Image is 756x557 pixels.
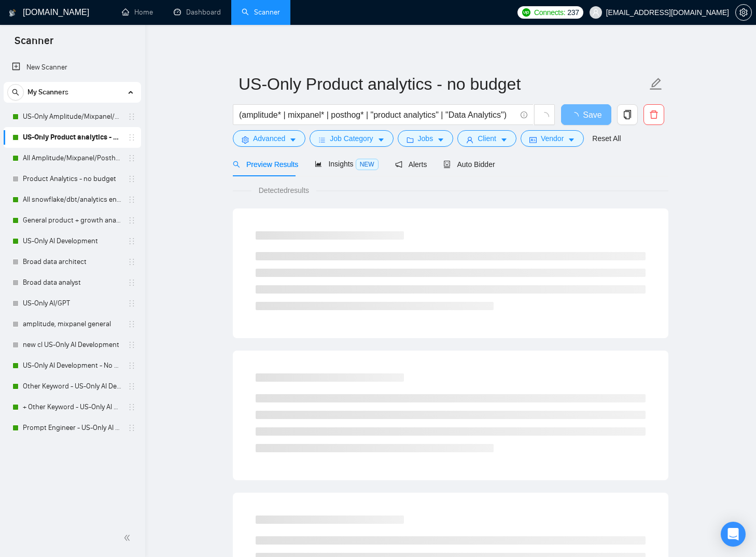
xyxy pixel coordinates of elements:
a: US-Only AI Development [23,231,121,252]
img: logo [9,5,16,21]
li: New Scanner [4,57,141,78]
span: holder [128,278,136,287]
a: Prompt Engineer - US-Only AI Development [23,417,121,438]
button: Save [561,104,611,125]
span: user [592,9,599,16]
a: + Other Keyword - US-Only AI Development [23,397,121,417]
span: Advanced [253,133,285,144]
a: All snowflake/dbt/analytics engineer [23,189,121,210]
a: Product Analytics - no budget [23,169,121,189]
span: idcard [529,136,537,144]
span: Insights [315,160,378,168]
span: search [233,161,240,168]
span: folder [407,136,414,144]
a: US-Only AI/GPT [23,293,121,314]
span: loading [540,112,549,121]
span: user [466,136,473,144]
span: holder [128,175,136,183]
span: 237 [567,7,579,18]
span: Preview Results [233,160,298,169]
span: caret-down [377,136,385,144]
a: dashboardDashboard [174,8,221,17]
a: New Scanner [12,57,133,78]
span: copy [618,110,637,119]
a: searchScanner [242,8,280,17]
span: My Scanners [27,82,68,103]
button: copy [617,104,638,125]
button: barsJob Categorycaret-down [310,130,393,147]
a: Other Keyword - US-Only AI Development [23,376,121,397]
a: setting [735,8,752,17]
span: Job Category [330,133,373,144]
span: holder [128,382,136,391]
span: area-chart [315,160,322,168]
span: double-left [123,533,134,543]
span: notification [395,161,402,168]
span: caret-down [289,136,297,144]
span: robot [443,161,451,168]
span: NEW [356,159,379,170]
span: caret-down [568,136,575,144]
a: new cl US-Only AI Development [23,335,121,355]
span: caret-down [437,136,444,144]
span: Scanner [6,33,62,55]
input: Scanner name... [239,71,647,97]
span: info-circle [521,112,527,118]
span: edit [649,77,663,91]
span: holder [128,320,136,328]
input: Search Freelance Jobs... [239,108,516,121]
span: holder [128,154,136,162]
span: Jobs [418,133,433,144]
a: amplitude, mixpanel general [23,314,121,335]
span: holder [128,216,136,225]
div: Open Intercom Messenger [721,522,746,547]
span: holder [128,424,136,432]
li: My Scanners [4,82,141,438]
button: settingAdvancedcaret-down [233,130,305,147]
button: search [7,84,24,101]
span: loading [570,112,583,120]
span: holder [128,403,136,411]
span: setting [736,8,751,17]
button: idcardVendorcaret-down [521,130,584,147]
a: US-Only AI Development - No budget [23,355,121,376]
a: Reset All [592,133,621,144]
span: holder [128,258,136,266]
span: Auto Bidder [443,160,495,169]
button: folderJobscaret-down [398,130,454,147]
span: holder [128,133,136,142]
a: US-Only Amplitude/Mixpanel/Posthog Product Analytics [23,106,121,127]
span: setting [242,136,249,144]
span: bars [318,136,326,144]
span: delete [644,110,664,119]
span: Save [583,108,601,121]
span: holder [128,196,136,204]
span: Detected results [251,185,316,196]
span: holder [128,341,136,349]
span: holder [128,113,136,121]
a: Broad data analyst [23,272,121,293]
span: holder [128,237,136,245]
span: Vendor [541,133,564,144]
a: homeHome [122,8,153,17]
a: All Amplitude/Mixpanel/Posthog Product Analytics [23,148,121,169]
span: Client [478,133,496,144]
span: search [8,89,23,96]
span: holder [128,361,136,370]
span: holder [128,299,136,308]
img: upwork-logo.png [522,8,530,17]
button: delete [643,104,664,125]
button: userClientcaret-down [457,130,516,147]
a: Broad data architect [23,252,121,272]
a: General product + growth analytics [23,210,121,231]
a: US-Only Product analytics - no budget [23,127,121,148]
span: Alerts [395,160,427,169]
button: setting [735,4,752,21]
span: Connects: [534,7,565,18]
span: caret-down [500,136,508,144]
